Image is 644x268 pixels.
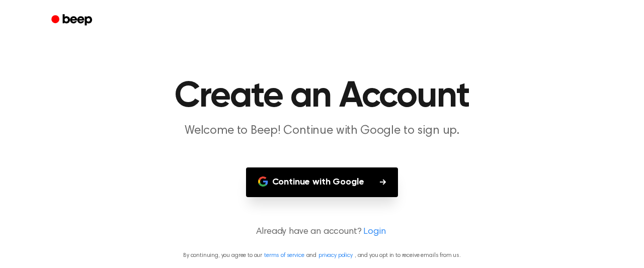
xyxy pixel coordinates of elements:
p: Welcome to Beep! Continue with Google to sign up. [129,123,515,139]
a: privacy policy [318,252,353,258]
button: Continue with Google [246,167,398,197]
p: Already have an account? [12,225,632,239]
h1: Create an Account [64,78,580,115]
a: terms of service [264,252,304,258]
a: Login [363,225,385,239]
p: By continuing, you agree to our and , and you opt in to receive emails from us. [12,251,632,260]
a: Beep [44,11,101,30]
